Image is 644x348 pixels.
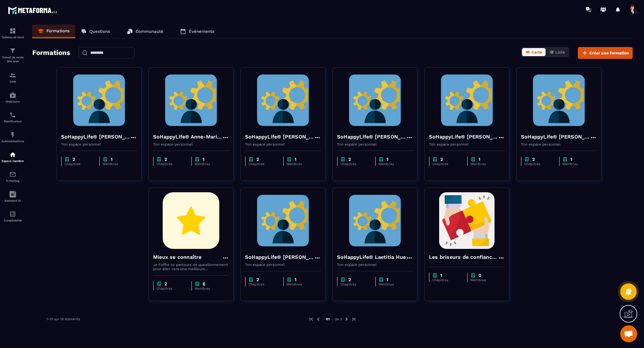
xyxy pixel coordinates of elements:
[175,25,220,38] a: Événements
[429,192,505,249] img: formation-background
[153,133,222,141] h4: SoHappyLife® Anne-Marine ALLEON
[522,48,546,56] button: Carte
[429,142,505,146] p: Ton espace personnel
[245,192,321,249] img: formation-background
[46,28,70,33] p: Formations
[1,167,24,187] a: emailemailE-mailing
[348,157,351,162] p: 2
[332,67,424,188] a: formation-backgroundSoHappyLife® [PERSON_NAME]Ton espace personnelchapter2Chapitreschapter1Membres
[65,157,70,162] img: chapter
[351,317,356,322] img: next
[164,281,167,287] p: 2
[429,72,505,129] img: formation-background
[156,157,162,162] img: chapter
[9,131,16,138] img: automations
[89,29,110,34] p: Questions
[516,67,608,188] a: formation-backgroundSoHappyLife® [PERSON_NAME]Ton espace personnelchapter2Chapitreschapter1Membres
[521,142,597,146] p: Ton espace personnel
[1,120,24,123] p: Planificateur
[531,50,542,54] span: Carte
[337,262,413,267] p: Ton espace personnel
[340,277,345,282] img: chapter
[156,281,162,287] img: chapter
[32,47,70,59] h2: Formations
[340,282,370,286] p: Chapitres
[287,282,315,286] p: Membres
[563,162,591,166] p: Membres
[1,199,24,202] p: Assistant IA
[1,36,24,39] p: Tableau de bord
[103,157,108,162] img: chapter
[295,157,297,162] p: 1
[379,282,407,286] p: Membres
[337,142,413,146] p: Ton espace personnel
[337,192,413,249] img: formation-background
[9,92,16,99] img: automations
[9,151,16,158] img: automations
[245,142,321,146] p: Ton espace personnel
[8,5,59,16] img: logo
[153,72,229,129] img: formation-background
[153,253,202,261] h4: Mieux se connaître
[1,206,24,226] a: accountantaccountantComptabilité
[9,72,16,79] img: formation
[478,273,481,278] p: 0
[440,273,442,278] p: 1
[387,157,388,162] p: 1
[316,317,321,322] img: prev
[32,25,75,38] a: Formations
[156,162,186,166] p: Chapitres
[521,72,597,129] img: formation-background
[195,162,223,166] p: Membres
[478,157,480,162] p: 1
[379,162,407,166] p: Membres
[555,50,565,54] span: Liste
[203,157,205,162] p: 1
[424,67,516,188] a: formation-backgroundSoHappyLife® [PERSON_NAME]Ton espace personnelchapter2Chapitreschapter1Membres
[1,147,24,167] a: automationsautomationsEspace membre
[1,187,24,206] a: Assistant IA
[337,72,413,129] img: formation-background
[340,162,370,166] p: Chapitres
[149,188,241,308] a: formation-backgroundMieux se connaîtreJe t'offre ce parcours de questionnement pour aller vers un...
[65,162,94,166] p: Chapitres
[103,162,131,166] p: Membres
[248,277,254,282] img: chapter
[136,29,163,34] p: Communauté
[287,162,315,166] p: Membres
[387,277,388,282] p: 1
[195,287,223,291] p: Membres
[1,100,24,103] p: Webinaire
[9,211,16,217] img: accountant
[323,314,333,324] p: 01
[111,157,113,162] p: 1
[72,157,75,162] p: 2
[9,47,16,54] img: formation
[245,72,321,129] img: formation-background
[1,179,24,182] p: E-mailing
[46,317,80,321] p: 1-10 sur 19 éléments
[429,253,498,261] h4: Les briseurs de confiance dans l'entreprise
[256,277,259,282] p: 2
[295,277,297,282] p: 1
[149,67,241,188] a: formation-backgroundSoHappyLife® Anne-Marine ALLEONTon espace personnelchapter2Chapitreschapter1M...
[9,171,16,178] img: email
[309,317,314,322] img: prev
[344,317,349,322] img: next
[424,188,516,308] a: formation-backgroundLes briseurs de confiance dans l'entreprisechapter1Chapitreschapter0Membres
[337,253,406,261] h4: SoHappyLife® Laetitia Hue
[287,277,292,282] img: chapter
[471,162,499,166] p: Membres
[620,325,637,342] div: Ouvrir le chat
[245,262,321,267] p: Ton espace personnel
[1,55,24,63] p: Tunnel de vente Site web
[241,67,332,188] a: formation-backgroundSoHappyLife® [PERSON_NAME]Ton espace personnelchapter2Chapitreschapter1Membres
[570,157,572,162] p: 1
[589,50,629,56] span: Créer une formation
[379,157,384,162] img: chapter
[578,47,633,59] button: Créer une formation
[340,157,345,162] img: chapter
[1,127,24,147] a: automationsautomationsAutomatisations
[440,157,443,162] p: 2
[156,287,186,291] p: Chapitres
